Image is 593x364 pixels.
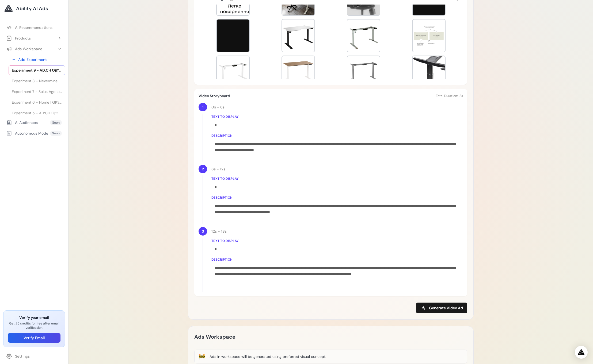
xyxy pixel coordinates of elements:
[429,305,463,311] span: Generate Video Ad
[12,68,62,73] span: Experiment 9 - AD:CH Ортопедичне офісне крісло для комп'ютера VIDA V7A – Eversolid
[416,303,467,313] button: Generate Video Ad
[9,97,65,107] a: Experiment 6 - Home | GK3 Capital
[8,315,60,320] h3: Verify your email
[211,165,225,173] h3: 6s - 12s
[211,103,225,111] h3: 0s - 6s
[436,94,463,98] div: Total Duration: 18s
[12,110,62,116] span: Experiment 5 - AD:CH Ортопедичне офісне крісло для комп'ютера VIDA V7A – Eversolid - AD:CH Ортопе...
[12,100,62,105] span: Experiment 6 - Home | GK3 Capital
[3,23,65,32] a: AI Recommendations
[9,87,65,96] a: Experiment 7 - Solus Agency: Empowering Your Digital Success Journey
[12,78,62,84] span: Experiment 8 - Nevermined | The AI Billing and Payments Infrastructure
[50,120,62,125] span: Soon
[194,332,235,341] h2: Ads Workspace
[211,134,463,138] label: Description
[6,131,48,136] div: Autonomous Mode
[8,333,60,343] button: Verify Email
[199,165,207,173] div: 2
[12,89,62,94] span: Experiment 7 - Solus Agency: Empowering Your Digital Success Journey
[199,227,207,236] div: 3
[16,5,48,12] span: Ability AI Ads
[211,115,463,119] label: Text to display
[199,103,207,111] div: 1
[210,354,326,359] div: Ads in workspace will be generated using preferred visual concept.
[8,321,60,330] p: Get 25 credits for free after email verification
[9,108,65,118] a: Experiment 5 - AD:CH Ортопедичне офісне крісло для комп'ютера VIDA V7A – Eversolid - AD:CH Ортопе...
[211,227,227,236] h3: 12s - 18s
[6,120,38,125] div: AI Audiences
[211,177,463,181] label: Text to display
[575,346,588,359] div: Open Intercom Messenger
[211,239,463,243] label: Text to display
[9,55,65,64] a: Add Experiment
[3,44,65,54] button: Ads Workspace
[6,36,31,41] div: Products
[9,76,65,86] a: Experiment 8 - Nevermined | The AI Billing and Payments Infrastructure
[9,65,65,75] a: Experiment 9 - AD:CH Ортопедичне офісне крісло для комп'ютера VIDA V7A – Eversolid
[50,131,62,136] span: Soon
[211,257,463,262] label: Description
[6,46,42,52] div: Ads Workspace
[4,4,64,13] a: Ability AI Ads
[3,33,65,43] button: Products
[211,195,463,200] label: Description
[199,353,205,360] div: 🚧
[199,93,230,99] h4: Video Storyboard
[3,351,65,361] a: Settings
